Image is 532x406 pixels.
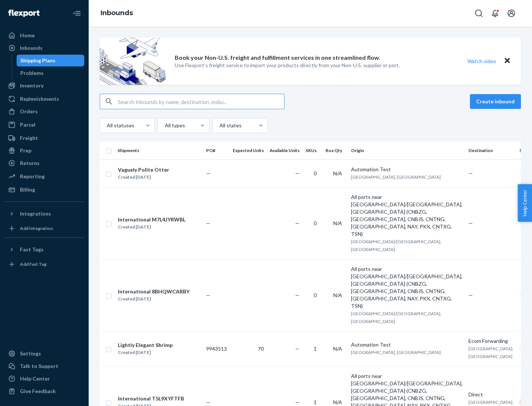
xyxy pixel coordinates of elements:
a: Orders [4,106,84,117]
a: Add Fast Tag [4,258,84,270]
ol: breadcrumbs [95,3,139,24]
span: — [468,292,473,298]
span: 70 [258,345,264,352]
button: Open account menu [504,6,519,21]
span: N/A [333,170,342,176]
div: Vaguely Polite Otter [118,166,169,173]
div: Inventory [20,82,44,89]
div: Parcel [20,121,35,128]
a: Prep [4,145,84,156]
div: Give Feedback [20,388,56,395]
div: International M7L4JYRWBL [118,216,185,223]
a: Returns [4,157,84,169]
span: [GEOGRAPHIC_DATA], [GEOGRAPHIC_DATA] [351,174,441,180]
div: Lightly Elegant Shrimp [118,341,173,349]
span: — [468,170,473,176]
a: Replenishments [4,93,84,105]
div: Freight [20,134,38,142]
th: PO# [203,142,230,159]
button: Close Navigation [69,6,84,21]
span: [GEOGRAPHIC_DATA]/[GEOGRAPHIC_DATA], [GEOGRAPHIC_DATA] [351,239,441,252]
th: Available Units [267,142,303,159]
span: N/A [333,399,342,405]
button: Give Feedback [4,385,84,397]
div: Home [20,32,35,39]
span: — [295,292,300,298]
input: All states [219,122,219,129]
div: Problems [20,69,44,77]
a: Help Center [4,373,84,385]
div: Returns [20,159,40,167]
span: — [295,345,300,352]
span: N/A [333,220,342,226]
a: Reporting [4,171,84,182]
div: Inbounds [20,44,42,52]
a: Parcel [4,119,84,131]
div: All ports near [GEOGRAPHIC_DATA]/[GEOGRAPHIC_DATA], [GEOGRAPHIC_DATA] (CNBZG, [GEOGRAPHIC_DATA], ... [351,265,463,310]
span: N/A [333,292,342,298]
a: Shipping Plans [17,55,85,66]
span: [GEOGRAPHIC_DATA], [GEOGRAPHIC_DATA] [351,350,441,355]
div: Billing [20,186,35,193]
a: Inbounds [100,9,133,17]
th: Destination [465,142,516,159]
span: — [295,170,300,176]
button: Open notifications [488,6,502,21]
div: Settings [20,350,41,357]
a: Inventory [4,80,84,92]
p: Book your Non-U.S. freight and fulfillment services in one streamlined flow. [175,54,380,62]
div: Automation Test [351,341,463,348]
div: Orders [20,108,38,115]
span: — [295,220,300,226]
span: — [468,220,473,226]
a: Problems [17,67,85,79]
span: 0 [314,292,317,298]
div: Ecom Forwarding [468,337,514,345]
div: Add Fast Tag [20,261,47,267]
button: Fast Tags [4,244,84,255]
div: Direct [468,391,514,398]
div: International 8BHQWCARBY [118,288,190,295]
button: Watch video [463,56,501,66]
div: Created [DATE] [118,295,190,303]
input: All types [164,122,165,129]
div: Created [DATE] [118,223,185,231]
button: Integrations [4,208,84,220]
a: Home [4,30,84,41]
a: Talk to Support [4,360,84,372]
input: All statuses [106,122,107,129]
span: 1 [314,345,317,352]
span: 1 [314,399,317,405]
span: — [206,220,211,226]
div: Integrations [20,210,51,217]
a: Add Integration [4,223,84,234]
span: [GEOGRAPHIC_DATA]/[GEOGRAPHIC_DATA], [GEOGRAPHIC_DATA] [351,311,441,324]
a: Freight [4,132,84,144]
button: Close [502,56,512,66]
div: All ports near [GEOGRAPHIC_DATA]/[GEOGRAPHIC_DATA], [GEOGRAPHIC_DATA] (CNBZG, [GEOGRAPHIC_DATA], ... [351,193,463,238]
span: N/A [333,345,342,352]
span: Help Center [518,184,532,222]
span: — [206,292,211,298]
img: Flexport logo [8,10,40,17]
span: [GEOGRAPHIC_DATA], [GEOGRAPHIC_DATA] [468,346,514,359]
div: Add Integration [20,225,53,231]
div: Created [DATE] [118,349,173,356]
div: Shipping Plans [20,57,55,64]
th: Box Qty [323,142,348,159]
div: Talk to Support [20,362,58,370]
input: Search inbounds by name, destination, msku... [118,94,284,109]
span: — [206,399,211,405]
div: Help Center [20,375,50,382]
p: Use Flexport’s freight service to import your products directly from your Non-U.S. supplier or port. [175,62,400,69]
span: — [206,170,211,176]
button: Create inbound [470,94,521,109]
th: Shipments [115,142,203,159]
div: Fast Tags [20,246,44,253]
a: Billing [4,184,84,196]
span: 0 [314,170,317,176]
div: Created [DATE] [118,173,169,181]
button: Open Search Box [471,6,486,21]
span: 0 [314,220,317,226]
div: Automation Test [351,166,463,173]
